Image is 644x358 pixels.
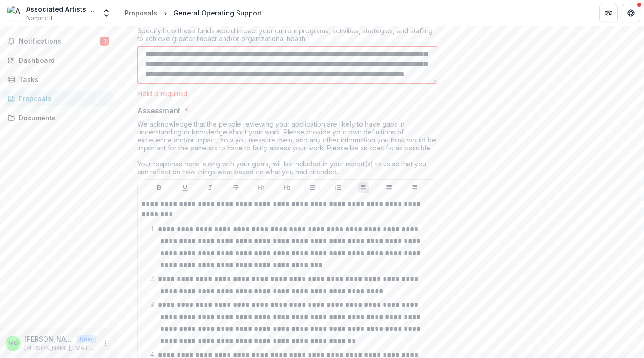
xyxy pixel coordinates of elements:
p: Assessment [137,105,180,116]
p: [PERSON_NAME] [24,334,73,344]
div: Tasks [19,75,105,84]
p: [PERSON_NAME][EMAIL_ADDRESS][DOMAIN_NAME] [24,344,96,352]
div: Madeline Gent [8,340,18,346]
button: Strike [230,182,242,193]
a: Tasks [4,72,113,87]
img: Associated Artists of Pittsburgh [7,6,22,21]
button: Align Left [358,182,369,193]
span: 1 [100,37,109,46]
nav: breadcrumb [121,6,266,20]
button: Open entity switcher [100,4,113,22]
button: Italicize [205,182,216,193]
div: Associated Artists of [GEOGRAPHIC_DATA] [26,4,96,14]
div: We acknowledge that the people reviewing your application are likely to have gaps in understandin... [137,120,437,179]
span: Notifications [19,37,100,45]
a: Proposals [4,91,113,106]
div: Proposals [19,94,105,104]
div: Documents [19,113,105,123]
button: Underline [179,182,191,193]
span: Nonprofit [26,14,52,22]
div: General Operating Support [173,8,262,18]
button: Partners [599,4,618,22]
button: More [100,338,111,349]
a: Proposals [121,6,161,20]
button: Align Right [409,182,420,193]
a: Documents [4,110,113,126]
div: Specify how these funds would impact your current programs, activities, strategies, and staffing ... [137,27,437,46]
button: Notifications1 [4,34,113,49]
button: Bullet List [307,182,318,193]
div: Proposals [125,8,157,18]
div: Dashboard [19,55,105,65]
button: Heading 1 [256,182,267,193]
button: Ordered List [333,182,344,193]
button: Bold [154,182,165,193]
button: Heading 2 [281,182,293,193]
button: Align Center [384,182,395,193]
button: Get Help [622,4,640,22]
p: User [77,335,96,343]
a: Dashboard [4,52,113,68]
div: Field is required [137,89,437,97]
